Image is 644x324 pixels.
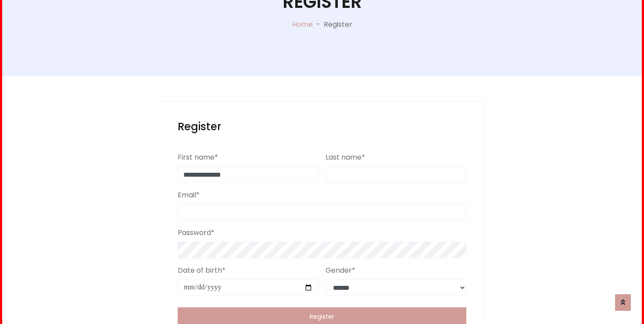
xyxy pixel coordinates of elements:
[313,19,324,30] p: -
[292,19,313,29] a: Home
[324,19,352,30] p: Register
[326,152,365,163] label: Last name*
[178,190,200,200] label: Email*
[178,152,218,163] label: First name*
[326,265,355,276] label: Gender*
[178,228,215,238] label: Password*
[178,265,225,276] label: Date of birth*
[178,119,466,135] h2: Register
